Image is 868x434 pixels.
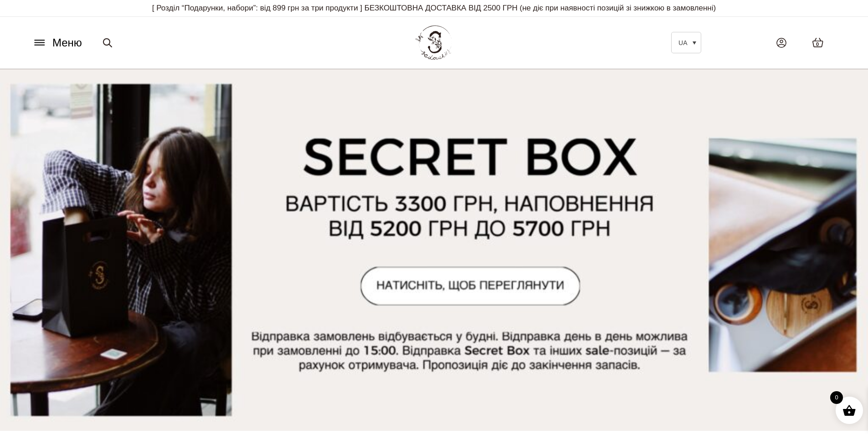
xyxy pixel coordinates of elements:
[52,35,82,51] span: Меню
[30,34,85,51] button: Меню
[803,28,833,57] a: 0
[416,26,452,60] img: BY SADOVSKIY
[671,32,701,53] a: UA
[678,39,687,46] span: UA
[816,41,819,48] span: 0
[830,391,843,404] span: 0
